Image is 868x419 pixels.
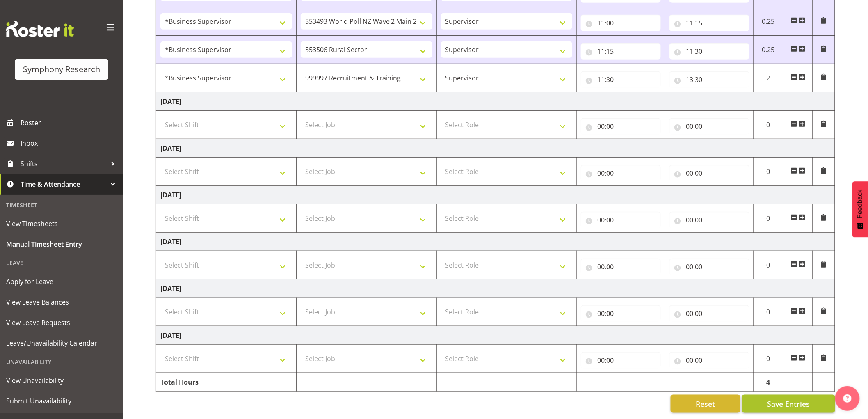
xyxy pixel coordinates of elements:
a: View Unavailability [2,370,121,391]
input: Click to select... [669,259,749,275]
a: Manual Timesheet Entry [2,234,121,254]
input: Click to select... [669,43,749,60]
a: View Timesheets [2,213,121,234]
td: 2 [754,64,783,92]
a: Apply for Leave [2,271,121,292]
input: Click to select... [669,71,749,88]
input: Click to select... [669,212,749,228]
span: Submit Unavailability [6,395,117,407]
span: Save Entries [767,398,810,409]
td: 0 [754,111,783,139]
a: View Leave Requests [2,312,121,333]
input: Click to select... [581,165,661,181]
td: 0 [754,251,783,279]
td: [DATE] [156,139,835,158]
input: Click to select... [581,118,661,135]
span: Time & Attendance [21,178,107,190]
div: Timesheet [2,197,121,213]
button: Reset [671,395,740,413]
span: View Timesheets [6,218,117,230]
td: 4 [754,373,783,392]
input: Click to select... [669,352,749,369]
input: Click to select... [581,71,661,88]
span: View Leave Balances [6,296,117,308]
span: Reset [696,398,715,409]
input: Click to select... [581,259,661,275]
td: [DATE] [156,326,835,345]
td: [DATE] [156,279,835,298]
span: View Leave Requests [6,316,117,329]
span: Manual Timesheet Entry [6,238,117,250]
input: Click to select... [581,15,661,31]
span: Shifts [21,158,107,170]
span: View Unavailability [6,374,117,387]
input: Click to select... [581,43,661,60]
input: Click to select... [669,15,749,31]
td: 0.25 [754,36,783,64]
td: 0 [754,204,783,233]
a: Submit Unavailability [2,391,121,411]
div: Leave [2,254,121,271]
div: Symphony Research [23,63,100,76]
td: [DATE] [156,233,835,251]
span: Roster [21,117,119,129]
td: 0 [754,158,783,186]
td: [DATE] [156,186,835,204]
button: Feedback - Show survey [852,181,868,237]
td: Total Hours [156,373,297,392]
input: Click to select... [669,118,749,135]
img: Rosterit website logo [6,21,74,37]
td: [DATE] [156,92,835,111]
span: Inbox [21,137,119,149]
td: 0 [754,298,783,326]
img: help-xxl-2.png [843,394,852,403]
input: Click to select... [581,305,661,322]
span: Leave/Unavailability Calendar [6,337,117,349]
span: Feedback [857,190,864,218]
button: Save Entries [742,395,835,413]
span: Apply for Leave [6,275,117,288]
a: Leave/Unavailability Calendar [2,333,121,353]
td: 0 [754,345,783,373]
input: Click to select... [581,212,661,228]
input: Click to select... [669,305,749,322]
div: Unavailability [2,353,121,370]
td: 0.25 [754,7,783,36]
a: View Leave Balances [2,292,121,312]
input: Click to select... [669,165,749,181]
input: Click to select... [581,352,661,369]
